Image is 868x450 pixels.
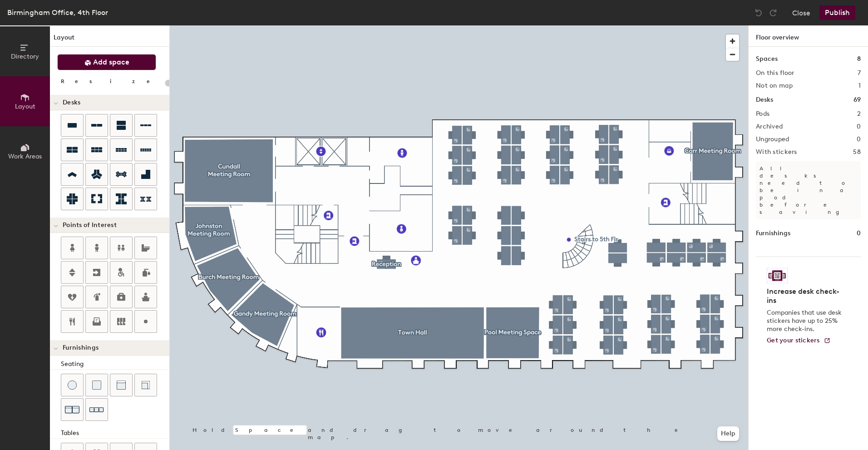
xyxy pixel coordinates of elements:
h2: 1 [858,82,861,89]
div: Resize [61,78,161,85]
span: Furnishings [63,344,99,351]
h2: Archived [756,123,783,130]
h2: Pods [756,110,769,118]
h2: 0 [857,123,861,130]
button: Add space [57,54,156,70]
h1: Spaces [756,54,778,64]
img: Undo [754,8,763,17]
button: Couch (x2) [61,398,84,421]
h2: 2 [857,110,861,118]
h4: Increase desk check-ins [767,287,844,305]
a: Get your stickers [767,337,831,345]
h1: 0 [857,228,861,238]
span: Directory [11,53,39,60]
img: Couch (corner) [141,381,150,390]
img: Couch (middle) [117,381,126,390]
h1: Furnishings [756,228,790,238]
h2: 0 [857,136,861,143]
p: All desks need to be in a pod before saving [756,161,861,219]
span: Get your stickers [767,336,820,344]
h2: Not on map [756,82,793,89]
button: Cushion [85,374,108,396]
img: Sticker logo [767,268,788,283]
div: Tables [61,428,169,438]
button: Couch (corner) [134,374,157,396]
h1: 69 [853,95,861,105]
span: Add space [93,58,129,67]
button: Couch (x3) [85,398,108,421]
button: Couch (middle) [110,374,133,396]
button: Close [792,5,810,20]
h2: 58 [853,148,861,156]
h1: Layout [50,33,169,47]
img: Cushion [92,381,101,390]
h1: 8 [857,54,861,64]
span: Layout [15,103,35,110]
img: Couch (x2) [65,402,79,417]
h1: Floor overview [749,25,868,47]
h2: On this floor [756,69,794,77]
span: Work Areas [8,153,42,160]
button: Help [717,426,739,441]
div: Seating [61,359,169,369]
h1: Desks [756,95,773,105]
h2: Ungrouped [756,136,789,143]
p: Companies that use desk stickers have up to 25% more check-ins. [767,309,844,333]
button: Publish [819,5,855,20]
h2: With stickers [756,148,797,156]
img: Couch (x3) [89,403,104,417]
span: Points of Interest [63,222,117,229]
img: Stool [68,381,77,390]
img: Redo [769,8,778,17]
div: Birmingham Office, 4th Floor [7,7,108,18]
h2: 7 [858,69,861,77]
button: Stool [61,374,84,396]
span: Desks [63,99,80,106]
